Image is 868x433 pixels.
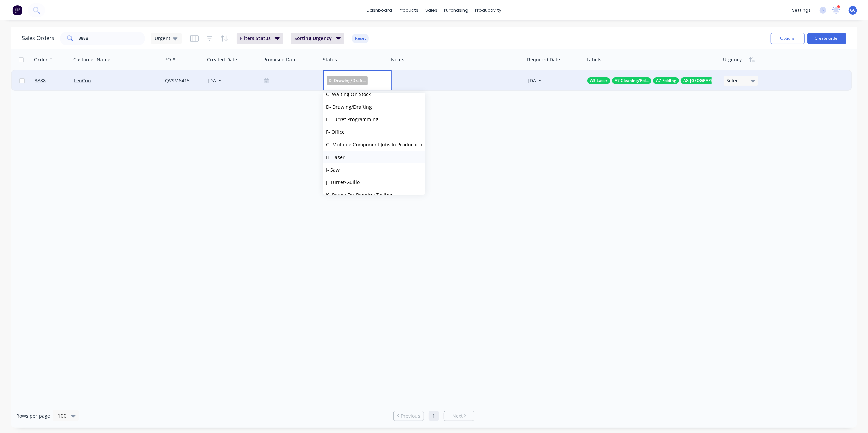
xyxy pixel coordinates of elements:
button: C- Waiting On Stock [323,88,425,100]
button: D- Drawing/Drafting [323,100,425,113]
span: E- Turret Programming [326,116,378,123]
a: Next page [444,413,474,419]
div: QVSM6415 [165,77,201,84]
span: Urgent [155,35,170,42]
div: productivity [472,5,505,15]
span: Next [452,413,463,419]
div: settings [789,5,814,15]
span: Rows per page [16,413,50,419]
button: A3-LaserA7 Cleaning/PolishingA7-FoldingA8-[GEOGRAPHIC_DATA] [587,77,720,84]
button: Reset [352,34,369,43]
span: A7 Cleaning/Polishing [615,77,649,84]
button: Options [771,33,805,44]
div: [DATE] [528,77,582,84]
span: GC [850,7,856,13]
button: H- Laser [323,151,425,163]
img: Factory [12,5,22,15]
div: [DATE] [208,77,258,84]
span: K- Ready For Bending/Rolling [326,192,392,198]
button: Sorting:Urgency [291,33,344,44]
button: Filters:Status [237,33,283,44]
span: J- Turret/Guillo [326,179,360,186]
span: D- Drawing/Drafting [327,76,368,85]
button: I- Saw [323,163,425,176]
button: G- Multiple Component Jobs In Production [323,138,425,151]
a: FenCon [74,77,91,84]
div: purchasing [441,5,472,15]
span: A7-Folding [656,77,676,84]
a: Previous page [394,413,424,419]
button: E- Turret Programming [323,113,425,126]
a: 3888 [35,70,74,91]
div: products [395,5,422,15]
span: G- Multiple Component Jobs In Production [326,141,422,148]
div: Customer Name [73,56,110,63]
div: Labels [587,56,601,63]
input: Search... [79,32,145,45]
div: Notes [391,56,404,63]
button: K- Ready For Bending/Rolling [323,189,425,201]
span: H- Laser [326,154,345,160]
div: PO # [164,56,175,63]
button: F- Office [323,126,425,138]
span: Sorting: Urgency [295,35,332,42]
div: Created Date [207,56,237,63]
span: I- Saw [326,166,340,173]
span: A8-[GEOGRAPHIC_DATA] [683,77,717,84]
span: F- Office [326,129,345,135]
span: C- Waiting On Stock [326,91,371,97]
span: Previous [401,413,420,419]
div: Status [323,56,337,63]
h1: Sales Orders [22,35,54,42]
div: Order # [34,56,52,63]
span: A3-Laser [590,77,607,84]
a: Page 1 is your current page [429,411,439,421]
ul: Pagination [391,411,477,421]
span: Select... [726,77,744,84]
div: Promised Date [263,56,297,63]
button: J- Turret/Guillo [323,176,425,189]
div: Required Date [527,56,560,63]
span: D- Drawing/Drafting [326,103,372,110]
span: 3888 [35,77,46,84]
div: Urgency [723,56,742,63]
a: dashboard [363,5,395,15]
button: Create order [807,33,846,44]
div: sales [422,5,441,15]
span: Filters: Status [240,35,271,42]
